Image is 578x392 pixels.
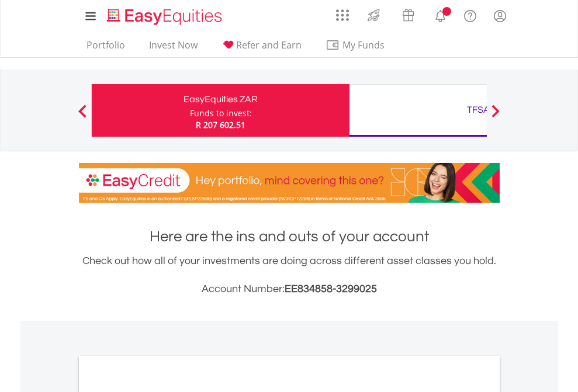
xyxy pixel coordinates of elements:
span: EE834858-3299025 [285,283,377,294]
button: Previous [71,110,94,122]
a: Refer and Earn [217,39,306,57]
img: EasyCredit Promotion Banner [79,163,500,203]
a: AppsGrid [328,3,357,22]
h1: Here are the ins and outs of your account [79,226,500,247]
a: Vouchers [391,3,425,25]
a: FAQ's and Support [455,3,485,26]
a: My Profile [485,3,515,29]
h3: Account Number: [79,281,500,297]
img: vouchers-v2.svg [399,6,418,25]
a: Invest Now [144,39,202,57]
button: Next [484,110,507,122]
span: My Funds [326,37,402,53]
img: thrive-v2.svg [364,6,383,25]
a: Portfolio [82,39,130,57]
a: Home page [102,3,227,26]
span: Refer and Earn [236,39,302,51]
span: R 207 602.51 [196,119,245,130]
a: Notifications [425,3,455,26]
img: grid-menu-icon.svg [336,9,349,22]
div: EasyEquities ZAR [99,91,342,107]
img: EasyEquities_Logo.png [105,7,227,26]
div: Funds to invest: [190,107,252,119]
div: Check out how all of your investments are doing across different asset classes you hold. [79,253,500,297]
